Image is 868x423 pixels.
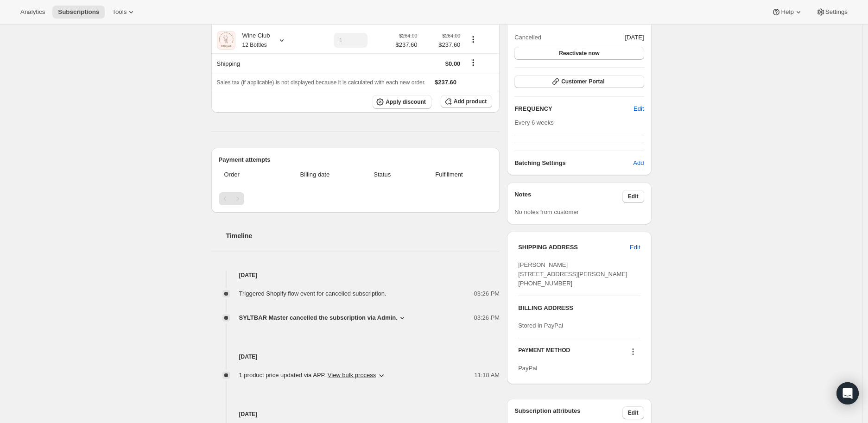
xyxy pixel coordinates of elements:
span: Settings [825,8,848,16]
span: Edit [634,104,644,114]
h4: [DATE] [211,271,500,280]
h3: Notes [514,190,622,203]
h3: SHIPPING ADDRESS [518,243,630,252]
div: Wine Club [235,31,270,50]
button: Analytics [15,6,51,19]
span: [PERSON_NAME] [STREET_ADDRESS][PERSON_NAME] [PHONE_NUMBER] [518,261,627,287]
button: Tools [107,6,141,19]
button: Customer Portal [514,75,644,88]
h4: [DATE] [211,352,500,361]
button: Add product [441,95,492,108]
button: 1 product price updated via APP. View bulk process [234,368,392,383]
span: No notes from customer [514,208,579,215]
button: Reactivate now [514,47,644,60]
button: Subscriptions [52,6,105,19]
span: Customer Portal [561,78,604,85]
span: $237.60 [395,40,417,50]
h2: Timeline [226,231,500,240]
span: $237.60 [423,40,460,50]
span: Fulfillment [412,170,487,179]
button: Help [766,6,808,19]
span: 03:26 PM [474,289,500,298]
span: Status [359,170,406,179]
button: View bulk process [328,372,376,379]
button: Settings [811,6,853,19]
span: Add [633,158,644,168]
button: Add [627,156,649,170]
img: product img [217,31,235,50]
span: Help [781,8,793,16]
div: Open Intercom Messenger [836,382,859,404]
button: Edit [622,190,644,203]
button: Edit [628,101,649,116]
span: 11:18 AM [474,371,500,380]
span: $0.00 [445,60,461,67]
button: Shipping actions [466,57,481,68]
nav: Pagination [219,192,493,205]
button: Apply discount [373,95,431,109]
small: $264.00 [399,33,417,38]
span: Sales tax (if applicable) is not displayed because it is calculated with each new order. [217,79,426,86]
h2: FREQUENCY [514,104,634,114]
span: Analytics [20,8,45,16]
span: Triggered Shopify flow event for cancelled subscription. [239,290,386,297]
span: Subscriptions [58,8,99,16]
span: Tools [112,8,127,16]
th: Shipping [211,53,308,74]
span: Edit [630,243,640,252]
span: Edit [628,409,639,417]
button: Edit [622,406,644,419]
h3: BILLING ADDRESS [518,303,640,313]
button: Product actions [466,34,481,44]
h3: Subscription attributes [514,406,622,419]
span: Add product [454,98,487,105]
button: Edit [624,240,646,255]
button: SYLTBAR Master cancelled the subscription via Admin. [239,313,407,322]
span: 1 product price updated via APP . [239,371,376,380]
span: Edit [628,193,639,200]
small: 12 Bottles [242,42,267,48]
span: Apply discount [386,98,426,106]
h2: Payment attempts [219,155,493,164]
th: Order [219,164,274,185]
h6: Batching Settings [514,158,633,168]
span: $237.60 [435,79,456,86]
span: PayPal [518,365,537,372]
span: Every 6 weeks [514,119,554,126]
span: Billing date [277,170,353,179]
h3: PAYMENT METHOD [518,347,570,359]
small: $264.00 [442,33,460,38]
span: Reactivate now [559,50,599,57]
span: Stored in PayPal [518,322,563,329]
span: [DATE] [625,33,644,42]
span: Cancelled [514,33,541,42]
span: SYLTBAR Master cancelled the subscription via Admin. [239,313,398,322]
h4: [DATE] [211,410,500,419]
span: 03:26 PM [474,313,500,322]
